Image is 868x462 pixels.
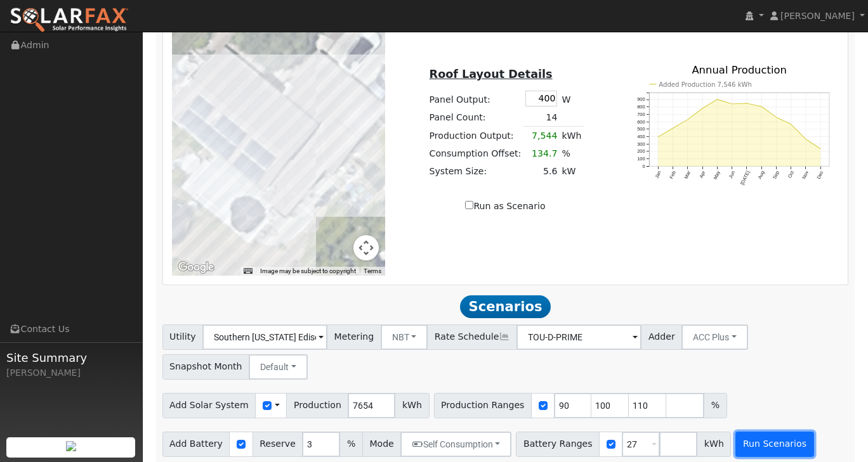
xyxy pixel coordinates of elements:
[637,148,645,154] text: 200
[427,324,517,350] span: Rate Schedule
[10,7,129,34] img: SolarFax
[362,432,401,457] span: Mode
[460,295,551,318] span: Scenarios
[657,136,659,138] circle: onclick=""
[642,163,645,169] text: 0
[427,88,523,108] td: Panel Output:
[702,107,704,109] circle: onclick=""
[637,141,645,146] text: 300
[430,68,553,80] u: Roof Layout Details
[761,105,763,107] circle: onclick=""
[805,138,807,140] circle: onclick=""
[162,393,256,418] span: Add Solar System
[637,96,645,102] text: 900
[516,432,600,457] span: Battery Ranges
[801,170,810,180] text: Nov
[434,393,532,418] span: Production Ranges
[516,324,641,350] input: Select a Rate Schedule
[286,393,348,418] span: Production
[820,148,822,150] circle: onclick=""
[249,354,308,380] button: Default
[637,119,645,124] text: 600
[353,235,379,260] button: Map camera controls
[395,393,429,418] span: kWh
[260,267,356,274] span: Image may be subject to copyright
[364,267,381,274] a: Terms (opens in new tab)
[560,88,584,108] td: W
[637,134,645,139] text: 400
[427,145,523,163] td: Consumption Offset:
[637,104,645,110] text: 800
[672,127,674,129] circle: onclick=""
[427,163,523,181] td: System Size:
[175,259,217,276] a: Open this area in Google Maps (opens a new window)
[637,111,645,117] text: 700
[465,201,473,209] input: Run as Scenario
[683,169,692,179] text: Mar
[6,349,136,366] span: Site Summary
[162,354,250,380] span: Snapshot Month
[523,145,560,163] td: 134.7
[244,267,253,276] button: Keyboard shortcuts
[162,324,204,350] span: Utility
[704,393,727,418] span: %
[728,170,736,179] text: Jun
[560,127,584,145] td: kWh
[427,108,523,127] td: Panel Count:
[381,324,428,350] button: NBT
[175,259,217,276] img: Google
[787,169,795,179] text: Oct
[339,432,362,457] span: %
[757,170,766,180] text: Aug
[523,163,560,181] td: 5.6
[637,126,645,132] text: 500
[6,366,136,380] div: [PERSON_NAME]
[637,156,645,162] text: 100
[716,98,718,100] circle: onclick=""
[523,127,560,145] td: 7,544
[697,432,731,457] span: kWh
[698,169,706,179] text: Apr
[731,103,733,105] circle: onclick=""
[739,170,751,186] text: [DATE]
[465,200,545,213] label: Run as Scenario
[560,163,584,181] td: kW
[66,441,76,451] img: retrieve
[327,324,381,350] span: Metering
[427,127,523,145] td: Production Output:
[560,145,584,163] td: %
[816,170,825,180] text: Dec
[523,108,560,127] td: 14
[713,170,721,181] text: May
[775,116,777,118] circle: onclick=""
[687,119,688,120] circle: onclick=""
[641,324,682,350] span: Adder
[659,80,752,87] text: Added Production 7,546 kWh
[692,64,787,76] text: Annual Production
[780,11,855,21] span: [PERSON_NAME]
[790,123,792,125] circle: onclick=""
[253,432,303,457] span: Reserve
[735,432,813,457] button: Run Scenarios
[681,324,748,350] button: ACC Plus
[668,170,677,179] text: Feb
[772,170,780,180] text: Sep
[162,432,230,457] span: Add Battery
[202,324,327,350] input: Select a Utility
[746,102,747,104] circle: onclick=""
[400,432,511,457] button: Self Consumption
[654,170,662,179] text: Jan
